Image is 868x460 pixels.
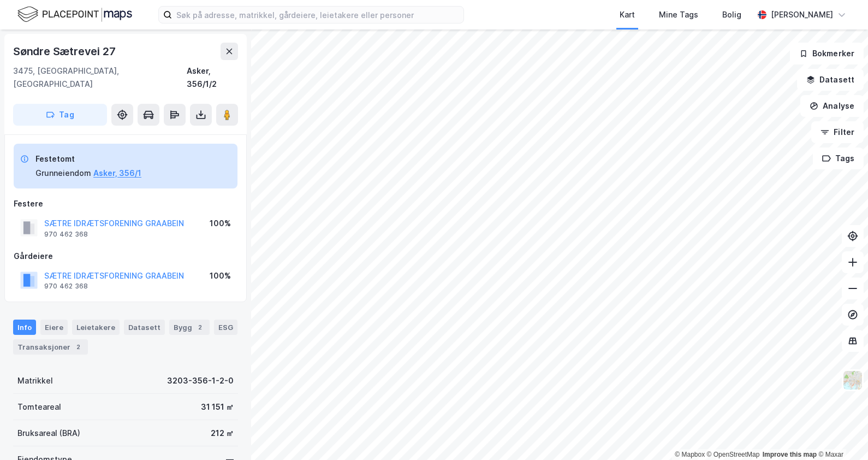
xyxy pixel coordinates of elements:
iframe: Chat Widget [813,408,868,460]
a: Mapbox [675,451,705,458]
button: Analyse [800,95,864,117]
div: Grunneiendom [35,167,91,180]
div: ESG [214,320,237,335]
div: 100% [210,217,231,230]
div: Datasett [124,320,165,335]
div: [PERSON_NAME] [771,8,833,21]
button: Asker, 356/1 [93,167,141,180]
div: Leietakere [72,320,120,335]
div: 970 462 368 [44,230,88,239]
div: Bruksareal (BRA) [17,427,80,440]
div: 212 ㎡ [211,427,234,440]
div: Matrikkel [17,374,53,387]
div: 100% [210,269,231,282]
div: Bolig [722,8,741,21]
div: Søndre Sætrevei 27 [13,43,117,60]
div: Festetomt [35,152,141,166]
button: Filter [811,121,864,143]
div: Festere [14,197,237,210]
div: Transaksjoner [13,339,88,355]
div: Bygg [169,320,210,335]
div: Eiere [40,320,68,335]
button: Tag [13,104,107,126]
img: logo.f888ab2527a4732fd821a326f86c7f29.svg [17,5,132,24]
div: Asker, 356/1/2 [187,64,238,91]
div: Tomteareal [17,400,61,414]
div: 3203-356-1-2-0 [167,374,234,387]
button: Bokmerker [790,43,864,64]
div: 2 [73,341,84,352]
div: Kart [620,8,635,21]
button: Tags [813,148,864,169]
div: 3475, [GEOGRAPHIC_DATA], [GEOGRAPHIC_DATA] [13,64,187,91]
div: 31 151 ㎡ [201,400,234,414]
div: 970 462 368 [44,282,88,291]
img: Z [842,370,863,391]
input: Søk på adresse, matrikkel, gårdeiere, leietakere eller personer [172,7,463,23]
a: OpenStreetMap [707,451,760,458]
div: Mine Tags [659,8,698,21]
div: Info [13,320,36,335]
div: 2 [194,322,205,333]
div: Gårdeiere [14,250,237,263]
button: Datasett [797,69,864,91]
div: Kontrollprogram for chat [813,408,868,460]
a: Improve this map [763,451,817,458]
